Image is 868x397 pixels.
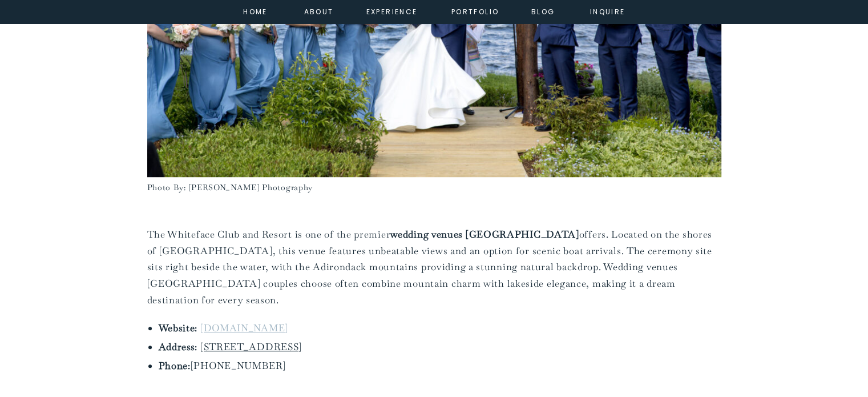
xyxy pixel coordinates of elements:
a: inquire [587,6,628,16]
a: about [304,6,330,16]
a: home [240,6,271,16]
a: [STREET_ADDRESS] [200,340,302,353]
strong: Address: [159,340,198,353]
figcaption: Photo By: [PERSON_NAME] Photography [147,181,721,195]
strong: Website: [159,322,198,334]
li: [PHONE_NUMBER] [159,358,721,374]
a: Blog [523,6,564,16]
a: portfolio [451,6,500,16]
a: experience [366,6,413,16]
a: [DOMAIN_NAME] [200,322,288,334]
strong: wedding venues [GEOGRAPHIC_DATA] [390,228,579,240]
p: The Whiteface Club and Resort is one of the premier offers. Located on the shores of [GEOGRAPHIC_... [147,226,721,308]
strong: Phone: [159,359,191,372]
